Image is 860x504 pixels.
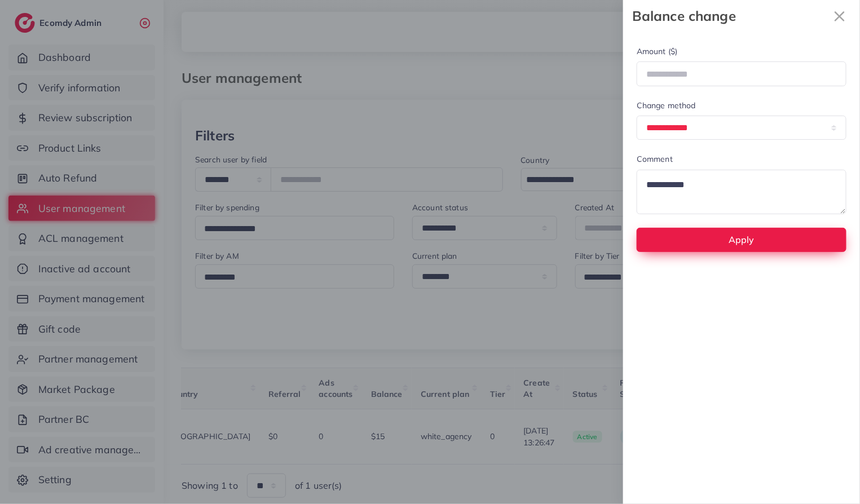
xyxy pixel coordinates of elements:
button: Apply [637,228,846,252]
legend: Change method [637,100,846,116]
button: Close [828,5,851,28]
legend: Amount ($) [637,46,846,61]
svg: x [828,5,851,28]
legend: Comment [637,153,846,169]
span: Apply [729,234,755,245]
strong: Balance change [632,6,828,26]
